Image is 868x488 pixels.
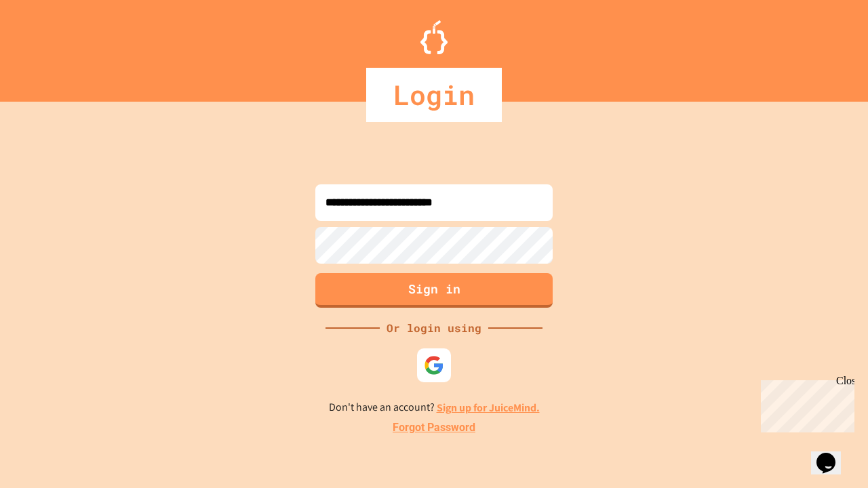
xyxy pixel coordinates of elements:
button: Sign in [315,273,553,308]
div: Or login using [380,320,488,336]
iframe: chat widget [811,434,854,474]
p: Don't have an account? [329,399,540,416]
div: Login [366,68,502,122]
img: Logo.svg [420,20,448,54]
div: Chat with us now!Close [5,5,94,86]
iframe: chat widget [755,375,854,432]
a: Sign up for JuiceMind. [437,401,540,415]
img: google-icon.svg [424,355,444,375]
a: Forgot Password [393,420,475,436]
